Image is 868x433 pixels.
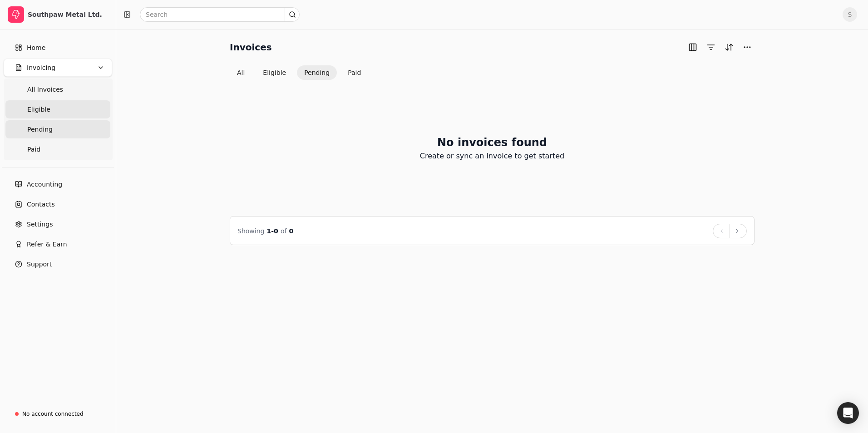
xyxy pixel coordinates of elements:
span: Accounting [27,180,62,189]
div: Southpaw Metal Ltd. [28,10,108,19]
h2: No invoices found [437,134,547,151]
button: S [843,7,857,22]
span: Showing [237,227,264,235]
span: Pending [27,125,53,134]
a: All Invoices [5,80,110,98]
input: Search [140,7,300,22]
p: Create or sync an invoice to get started [420,151,564,162]
button: Paid [340,65,368,80]
button: Invoicing [4,59,112,77]
a: Eligible [5,100,110,118]
a: Settings [4,215,112,233]
span: Contacts [27,200,55,209]
button: Eligible [256,65,293,80]
button: Sort [722,40,736,54]
span: Eligible [27,105,50,114]
button: Refer & Earn [4,235,112,253]
div: No account connected [22,410,84,418]
button: Pending [297,65,337,80]
span: 0 [289,227,294,235]
a: Paid [5,140,110,158]
span: Invoicing [27,63,55,73]
a: Home [4,39,112,57]
span: Home [27,43,45,53]
h2: Invoices [230,40,272,54]
span: Paid [27,145,40,154]
a: Contacts [4,195,112,213]
button: All [230,65,252,80]
span: Refer & Earn [27,240,67,249]
a: No account connected [4,406,112,422]
span: of [281,227,287,235]
button: Support [4,255,112,273]
a: Accounting [4,175,112,193]
button: More [740,40,755,54]
div: Invoice filter options [230,65,368,80]
span: 1 - 0 [267,227,278,235]
span: Support [27,260,52,269]
div: Open Intercom Messenger [837,402,859,424]
a: Pending [5,120,110,138]
span: All Invoices [27,85,63,94]
span: Settings [27,220,53,229]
